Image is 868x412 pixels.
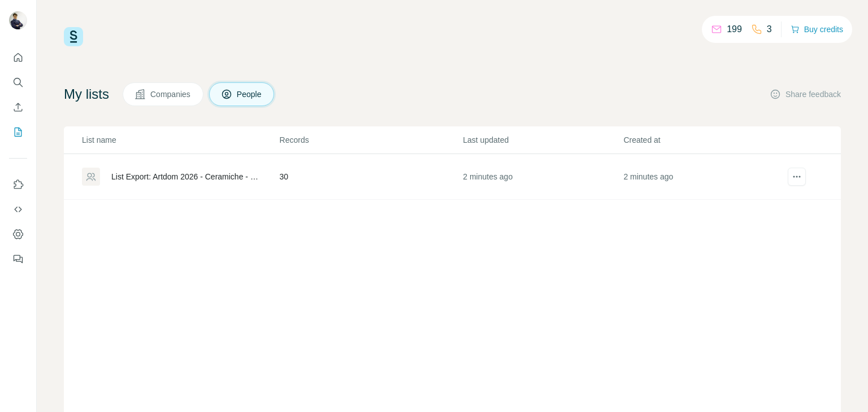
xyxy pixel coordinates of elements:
p: 3 [767,23,772,36]
h4: My lists [64,85,109,103]
p: Created at [623,134,783,146]
span: Companies [150,89,192,100]
button: Use Surfe on LinkedIn [9,174,27,195]
p: Last updated [463,134,622,146]
button: Buy credits [791,21,843,37]
button: Feedback [9,249,27,269]
img: Avatar [9,11,27,29]
button: Dashboard [9,224,27,244]
p: Records [280,134,462,146]
td: 2 minutes ago [462,154,623,200]
button: actions [788,168,806,186]
td: 30 [279,154,463,200]
button: Quick start [9,47,27,68]
button: Use Surfe API [9,199,27,220]
button: Search [9,72,27,93]
button: Share feedback [770,89,841,100]
button: My lists [9,122,27,142]
div: List Export: Artdom 2026 - Ceramiche - [DATE] 10:16 [111,171,261,182]
td: 2 minutes ago [623,154,783,200]
img: Surfe Logo [64,27,83,46]
p: List name [82,134,279,146]
p: 199 [727,23,742,36]
span: People [237,89,263,100]
button: Enrich CSV [9,97,27,117]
